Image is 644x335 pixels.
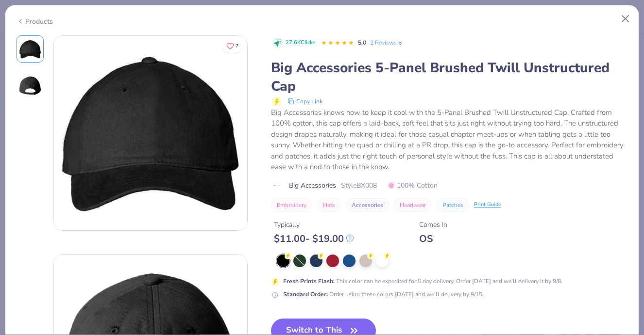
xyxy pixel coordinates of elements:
[283,290,328,298] strong: Standard Order :
[236,44,238,48] span: 7
[17,16,53,27] div: Products
[271,182,284,190] img: brand logo
[18,74,42,97] img: Back
[54,36,247,229] img: Front
[283,290,484,299] div: Order using these colors [DATE] and we’ll delivery by 9/15.
[616,10,635,28] button: Close
[346,198,389,212] button: Accessories
[358,39,366,47] span: 5.0
[18,37,42,61] img: Front
[222,39,243,53] button: Like
[370,38,404,47] a: 2 Reviews
[317,198,341,212] button: Hats
[271,107,628,173] div: Big Accessories knows how to keep it cool with the 5-Panel Brushed Twill Unstructured Cap. Crafte...
[274,233,354,245] div: $ 11.00 - $ 19.00
[419,220,447,230] div: Comes In
[341,180,377,191] span: Style BX008
[474,201,501,209] div: Print Guide
[419,233,447,245] div: OS
[283,277,335,285] strong: Fresh Prints Flash :
[271,198,312,212] button: Embroidery
[388,180,438,191] span: 100% Cotton
[283,277,562,286] div: This color can be expedited for 5 day delivery. Order [DATE] and we’ll delivery it by 9/8.
[394,198,432,212] button: Headwear
[285,96,325,107] button: copy to clipboard
[289,180,336,191] span: Big Accessories
[271,59,628,96] div: Big Accessories 5-Panel Brushed Twill Unstructured Cap
[437,198,469,212] button: Patches
[274,220,354,230] div: Typically
[286,39,315,47] span: 27.6K Clicks
[321,35,354,51] div: 5.0 Stars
